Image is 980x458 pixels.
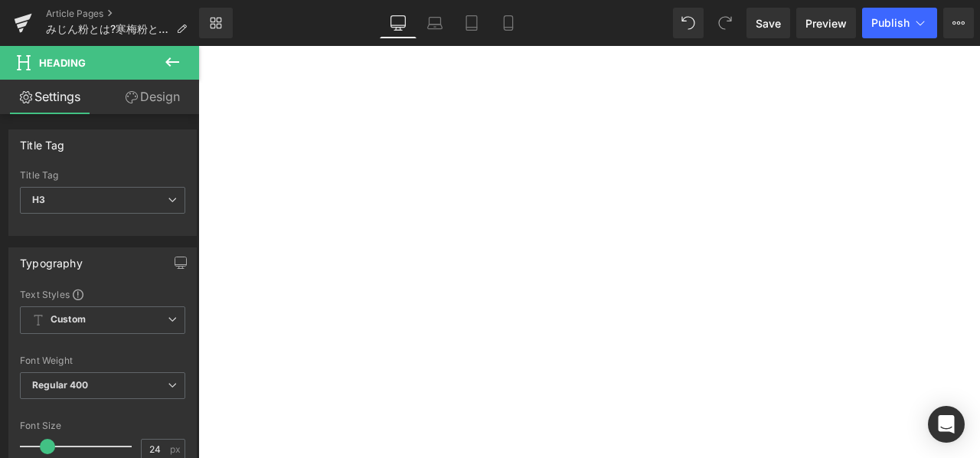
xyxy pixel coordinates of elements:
a: Preview [796,8,856,38]
div: Open Intercom Messenger [928,406,965,443]
a: Desktop [380,8,416,38]
span: px [170,444,183,454]
span: Publish [871,17,910,29]
button: Publish [862,8,937,38]
b: Regular 400 [32,379,89,391]
span: Save [756,15,781,31]
b: H3 [32,194,45,205]
a: Mobile [490,8,527,38]
span: Preview [805,15,847,31]
span: みじん粉とは?寒梅粉との違いを解説 [46,23,170,35]
a: Article Pages [46,8,199,20]
button: Redo [710,8,740,38]
button: Undo [673,8,704,38]
button: More [943,8,974,38]
div: Typography [20,248,83,270]
a: Design [103,80,202,114]
a: Laptop [416,8,453,38]
div: Title Tag [20,130,65,152]
a: New Library [199,8,233,38]
span: Heading [39,57,86,69]
div: Font Size [20,420,185,431]
div: Font Weight [20,355,185,366]
a: Tablet [453,8,490,38]
div: Title Tag [20,170,185,181]
div: Text Styles [20,288,185,300]
b: Custom [51,313,86,326]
